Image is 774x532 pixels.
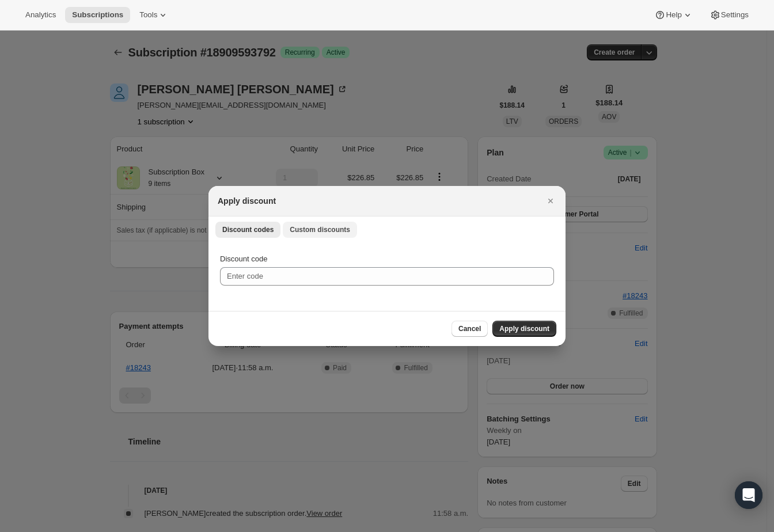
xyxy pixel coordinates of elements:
span: Analytics [25,10,56,20]
button: Tools [132,7,176,23]
button: Settings [703,7,756,23]
button: Analytics [18,7,63,23]
div: Open Intercom Messenger [735,481,762,509]
span: Help [666,10,681,20]
input: Enter code [220,267,554,286]
button: Subscriptions [65,7,130,23]
button: Help [647,7,700,23]
span: Tools [139,10,157,20]
span: Cancel [458,324,481,333]
button: Cancel [451,321,488,337]
h2: Apply discount [218,195,276,207]
span: Apply discount [499,324,549,333]
span: Discount codes [222,225,274,234]
div: Discount codes [208,242,566,311]
button: Custom discounts [283,222,357,238]
span: Custom discounts [290,225,350,234]
span: Discount code [220,254,267,263]
button: Discount codes [215,222,280,238]
button: Apply discount [492,321,556,337]
button: Close [542,193,559,209]
span: Subscriptions [72,10,123,20]
span: Settings [721,10,749,20]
